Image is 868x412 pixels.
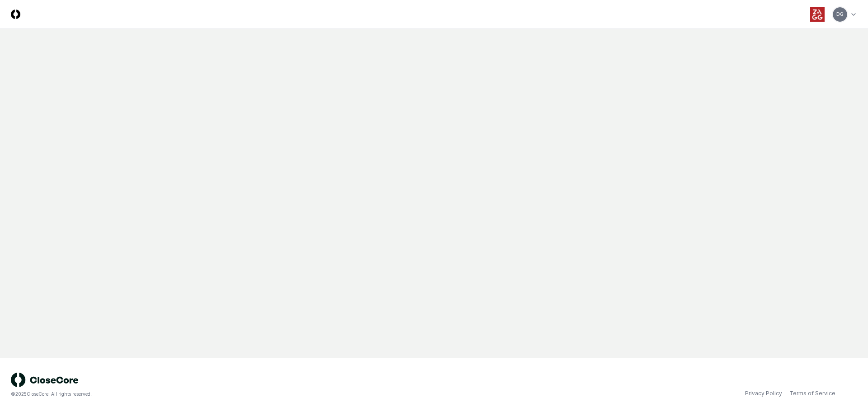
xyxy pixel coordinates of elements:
a: Terms of Service [789,389,835,398]
a: Privacy Policy [745,389,782,398]
span: DG [836,11,844,18]
div: © 2025 CloseCore. All rights reserved. [11,391,434,398]
button: DG [832,6,848,23]
img: Logo [11,9,20,19]
img: ZAGG logo [810,7,825,22]
img: logo [11,373,79,387]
